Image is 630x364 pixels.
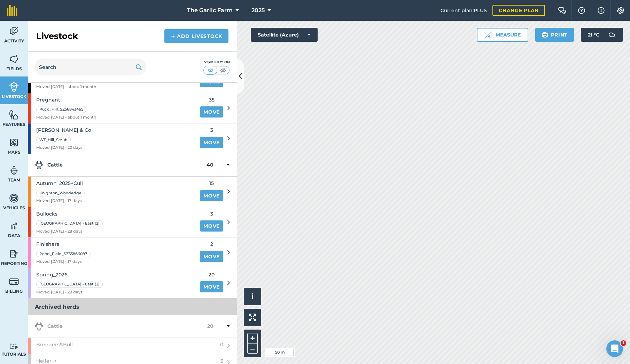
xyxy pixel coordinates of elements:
span: 35 [200,96,223,104]
img: svg+xml;base64,PD94bWwgdmVyc2lvbj0iMS4wIiBlbmNvZGluZz0idXRmLTgiPz4KPCEtLSBHZW5lcmF0b3I6IEFkb2JlIE... [605,28,619,42]
span: Pregnant [36,96,96,104]
a: PregnantPuck_Hill_SZ56843465Moved [DATE] - about 1 month [28,93,196,123]
img: svg+xml;base64,PD94bWwgdmVyc2lvbj0iMS4wIiBlbmNvZGluZz0idXRmLTgiPz4KPCEtLSBHZW5lcmF0b3I6IEFkb2JlIE... [9,221,19,231]
span: 20 [200,271,223,278]
img: fieldmargin Logo [7,5,17,16]
a: Autumn_2025+CullKnighton_WoodedgeMoved [DATE] - 17 days [28,177,196,207]
span: 0 [220,341,223,348]
h2: Livestock [36,31,78,42]
img: svg+xml;base64,PD94bWwgdmVyc2lvbj0iMS4wIiBlbmNvZGluZz0idXRmLTgiPz4KPCEtLSBHZW5lcmF0b3I6IEFkb2JlIE... [35,161,43,169]
a: Breeders&Bull [28,338,216,354]
span: Moved [DATE] - 20 days [36,145,91,151]
div: Knighton_Woodedge [36,190,85,197]
button: – [247,343,258,354]
span: Spring_2026 [36,271,104,278]
img: svg+xml;base64,PHN2ZyB4bWxucz0iaHR0cDovL3d3dy53My5vcmcvMjAwMC9zdmciIHdpZHRoPSIxOSIgaGVpZ2h0PSIyNC... [542,31,548,39]
img: svg+xml;base64,PHN2ZyB4bWxucz0iaHR0cDovL3d3dy53My5vcmcvMjAwMC9zdmciIHdpZHRoPSIxNyIgaGVpZ2h0PSIxNy... [598,6,605,15]
span: 3 [200,126,223,134]
div: Visibility: On [203,59,230,65]
span: [PERSON_NAME] & Co [36,126,91,134]
img: svg+xml;base64,PHN2ZyB4bWxucz0iaHR0cDovL3d3dy53My5vcmcvMjAwMC9zdmciIHdpZHRoPSI1MCIgaGVpZ2h0PSI0MC... [219,67,227,74]
img: svg+xml;base64,PHN2ZyB4bWxucz0iaHR0cDovL3d3dy53My5vcmcvMjAwMC9zdmciIHdpZHRoPSI1NiIgaGVpZ2h0PSI2MC... [9,54,19,64]
img: svg+xml;base64,PD94bWwgdmVyc2lvbj0iMS4wIiBlbmNvZGluZz0idXRmLTgiPz4KPCEtLSBHZW5lcmF0b3I6IEFkb2JlIE... [9,343,19,350]
img: svg+xml;base64,PD94bWwgdmVyc2lvbj0iMS4wIiBlbmNvZGluZz0idXRmLTgiPz4KPCEtLSBHZW5lcmF0b3I6IEFkb2JlIE... [9,26,19,37]
span: 2025 [251,6,265,15]
span: Current plan : PLUS [441,7,487,14]
a: Spring_2026[GEOGRAPHIC_DATA] - East (2)Moved [DATE] - 28 days [28,268,196,298]
span: i [251,292,254,301]
div: Pond_Field_SZ55866087 [36,251,91,258]
a: Move [200,190,223,201]
span: 3 [200,210,223,218]
img: svg+xml;base64,PHN2ZyB4bWxucz0iaHR0cDovL3d3dy53My5vcmcvMjAwMC9zdmciIHdpZHRoPSIxNCIgaGVpZ2h0PSIyNC... [171,32,176,40]
span: Bullocks [36,210,104,218]
a: Move [200,106,223,118]
span: 2 [200,240,223,248]
span: Moved [DATE] - about 1 month [36,114,96,121]
strong: Cattle [35,161,207,169]
img: svg+xml;base64,PD94bWwgdmVyc2lvbj0iMS4wIiBlbmNvZGluZz0idXRmLTgiPz4KPCEtLSBHZW5lcmF0b3I6IEFkb2JlIE... [9,193,19,203]
img: svg+xml;base64,PD94bWwgdmVyc2lvbj0iMS4wIiBlbmNvZGluZz0idXRmLTgiPz4KPCEtLSBHZW5lcmF0b3I6IEFkb2JlIE... [35,322,43,331]
span: Moved [DATE] - about 1 month [36,84,96,90]
img: svg+xml;base64,PD94bWwgdmVyc2lvbj0iMS4wIiBlbmNvZGluZz0idXRmLTgiPz4KPCEtLSBHZW5lcmF0b3I6IEFkb2JlIE... [9,165,19,176]
img: svg+xml;base64,PHN2ZyB4bWxucz0iaHR0cDovL3d3dy53My5vcmcvMjAwMC9zdmciIHdpZHRoPSI1NiIgaGVpZ2h0PSI2MC... [9,137,19,148]
iframe: Intercom live chat [606,340,623,357]
strong: 20 [207,322,213,331]
div: [GEOGRAPHIC_DATA] - East (2) [36,220,103,227]
span: Moved [DATE] - 28 days [36,289,104,296]
img: Ruler icon [484,31,491,38]
img: svg+xml;base64,PD94bWwgdmVyc2lvbj0iMS4wIiBlbmNvZGluZz0idXRmLTgiPz4KPCEtLSBHZW5lcmF0b3I6IEFkb2JlIE... [9,82,19,92]
a: Move [200,220,223,232]
a: Move [200,137,223,148]
span: 21 ° C [588,28,599,42]
a: Change plan [492,5,545,16]
div: Puck_Hill_SZ56843465 [36,106,86,113]
a: FinishersPond_Field_SZ55866087Moved [DATE] - 17 days [28,237,196,268]
span: Finishers [36,240,92,248]
input: Search [35,59,146,75]
div: WT_Hill_Scrub [36,137,71,144]
a: Move [200,281,223,292]
img: Two speech bubbles overlapping with the left bubble in the forefront [558,7,566,14]
img: svg+xml;base64,PHN2ZyB4bWxucz0iaHR0cDovL3d3dy53My5vcmcvMjAwMC9zdmciIHdpZHRoPSI1NiIgaGVpZ2h0PSI2MC... [9,110,19,120]
span: 1 [621,340,626,346]
span: Moved [DATE] - 17 days [36,259,92,265]
button: Measure [477,28,528,42]
a: Move [200,251,223,262]
span: Moved [DATE] - 17 days [36,198,86,204]
strong: 40 [207,161,213,169]
img: svg+xml;base64,PHN2ZyB4bWxucz0iaHR0cDovL3d3dy53My5vcmcvMjAwMC9zdmciIHdpZHRoPSIxOSIgaGVpZ2h0PSIyNC... [135,63,142,71]
img: Four arrows, one pointing top left, one top right, one bottom right and the last bottom left [249,314,256,321]
span: Autumn_2025+Cull [36,179,86,187]
strong: Cattle [35,322,207,331]
button: Print [535,28,574,42]
span: The Garlic Farm [187,6,233,15]
img: A question mark icon [577,7,586,14]
a: Add Livestock [164,29,228,43]
button: Satellite (Azure) [251,28,318,42]
img: svg+xml;base64,PD94bWwgdmVyc2lvbj0iMS4wIiBlbmNvZGluZz0idXRmLTgiPz4KPCEtLSBHZW5lcmF0b3I6IEFkb2JlIE... [9,276,19,287]
img: svg+xml;base64,PHN2ZyB4bWxucz0iaHR0cDovL3d3dy53My5vcmcvMjAwMC9zdmciIHdpZHRoPSI1MCIgaGVpZ2h0PSI0MC... [206,67,215,74]
button: i [244,288,261,305]
button: + [247,333,258,343]
a: Bullocks[GEOGRAPHIC_DATA] - East (2)Moved [DATE] - 28 days [28,207,196,237]
span: 15 [200,179,223,187]
button: 21 °C [581,28,623,42]
a: [PERSON_NAME] & CoWT_Hill_ScrubMoved [DATE] - 20 days [28,123,196,154]
img: svg+xml;base64,PD94bWwgdmVyc2lvbj0iMS4wIiBlbmNvZGluZz0idXRmLTgiPz4KPCEtLSBHZW5lcmF0b3I6IEFkb2JlIE... [9,249,19,259]
div: [GEOGRAPHIC_DATA] - East (2) [36,281,103,288]
h3: Archived herds [28,299,237,315]
span: Breeders&Bull [36,341,73,348]
span: Moved [DATE] - 28 days [36,228,104,235]
img: A cog icon [616,7,625,14]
